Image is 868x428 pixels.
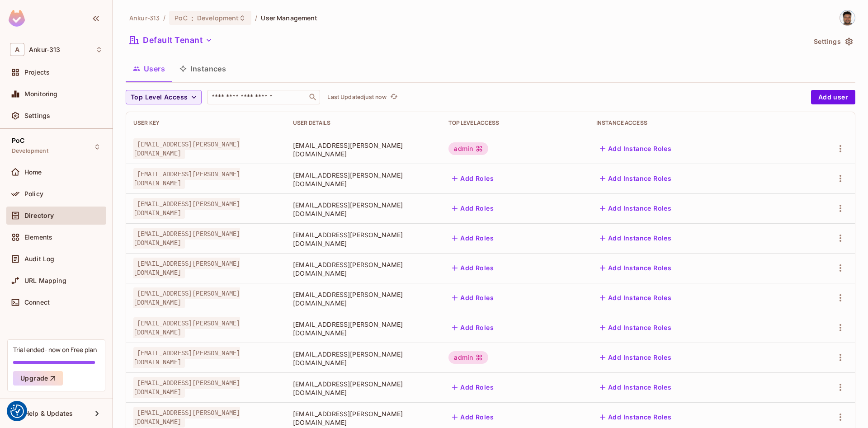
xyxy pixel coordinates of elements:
[293,350,434,367] span: [EMAIL_ADDRESS][PERSON_NAME][DOMAIN_NAME]
[10,404,24,418] button: Consent Preferences
[448,201,497,216] button: Add Roles
[12,137,24,144] span: PoC
[448,351,488,364] div: admin
[596,291,675,305] button: Add Instance Roles
[12,147,48,155] span: Development
[24,190,43,198] span: Policy
[24,410,73,417] span: Help & Updates
[811,90,855,104] button: Add user
[133,258,240,278] span: [EMAIL_ADDRESS][PERSON_NAME][DOMAIN_NAME]
[133,317,240,338] span: [EMAIL_ADDRESS][PERSON_NAME][DOMAIN_NAME]
[126,57,172,80] button: Users
[293,380,434,397] span: [EMAIL_ADDRESS][PERSON_NAME][DOMAIN_NAME]
[596,119,785,127] div: Instance Access
[293,409,434,427] span: [EMAIL_ADDRESS][PERSON_NAME][DOMAIN_NAME]
[126,33,216,47] button: Default Tenant
[133,228,240,249] span: [EMAIL_ADDRESS][PERSON_NAME][DOMAIN_NAME]
[126,90,202,104] button: Top Level Access
[261,14,317,22] span: User Management
[596,201,675,216] button: Add Instance Roles
[293,141,434,158] span: [EMAIL_ADDRESS][PERSON_NAME][DOMAIN_NAME]
[448,410,497,424] button: Add Roles
[24,169,42,176] span: Home
[13,371,63,386] button: Upgrade
[448,119,581,127] div: Top Level Access
[175,14,187,22] span: PoC
[10,404,24,418] img: Revisit consent button
[390,93,398,102] span: refresh
[24,277,66,284] span: URL Mapping
[255,14,257,22] li: /
[293,119,434,127] div: User Details
[596,141,675,156] button: Add Instance Roles
[197,14,239,22] span: Development
[133,377,240,398] span: [EMAIL_ADDRESS][PERSON_NAME][DOMAIN_NAME]
[327,94,387,101] p: Last Updated just now
[133,347,240,368] span: [EMAIL_ADDRESS][PERSON_NAME][DOMAIN_NAME]
[293,260,434,277] span: [EMAIL_ADDRESS][PERSON_NAME][DOMAIN_NAME]
[448,380,497,395] button: Add Roles
[133,407,240,428] span: [EMAIL_ADDRESS][PERSON_NAME][DOMAIN_NAME]
[24,90,58,98] span: Monitoring
[448,231,497,245] button: Add Roles
[840,10,855,25] img: Vladimir Shopov
[596,171,675,186] button: Add Instance Roles
[129,14,160,22] span: the active workspace
[133,198,240,219] span: [EMAIL_ADDRESS][PERSON_NAME][DOMAIN_NAME]
[163,14,165,22] li: /
[24,212,54,219] span: Directory
[448,142,488,155] div: admin
[810,34,855,49] button: Settings
[293,201,434,218] span: [EMAIL_ADDRESS][PERSON_NAME][DOMAIN_NAME]
[24,112,50,119] span: Settings
[10,43,24,56] span: A
[293,320,434,337] span: [EMAIL_ADDRESS][PERSON_NAME][DOMAIN_NAME]
[133,287,240,308] span: [EMAIL_ADDRESS][PERSON_NAME][DOMAIN_NAME]
[596,410,675,424] button: Add Instance Roles
[293,290,434,307] span: [EMAIL_ADDRESS][PERSON_NAME][DOMAIN_NAME]
[596,320,675,335] button: Add Instance Roles
[596,350,675,365] button: Add Instance Roles
[24,299,50,306] span: Connect
[172,57,233,80] button: Instances
[13,345,97,354] div: Trial ended- now on Free plan
[133,119,278,127] div: User Key
[293,230,434,248] span: [EMAIL_ADDRESS][PERSON_NAME][DOMAIN_NAME]
[448,291,497,305] button: Add Roles
[133,168,240,189] span: [EMAIL_ADDRESS][PERSON_NAME][DOMAIN_NAME]
[24,69,50,76] span: Projects
[596,380,675,395] button: Add Instance Roles
[388,92,399,103] button: refresh
[387,92,399,103] span: Click to refresh data
[448,261,497,275] button: Add Roles
[24,255,54,263] span: Audit Log
[596,231,675,245] button: Add Instance Roles
[448,171,497,186] button: Add Roles
[293,171,434,188] span: [EMAIL_ADDRESS][PERSON_NAME][DOMAIN_NAME]
[29,46,60,53] span: Workspace: Ankur-313
[596,261,675,275] button: Add Instance Roles
[133,138,240,159] span: [EMAIL_ADDRESS][PERSON_NAME][DOMAIN_NAME]
[448,320,497,335] button: Add Roles
[131,92,188,103] span: Top Level Access
[191,14,194,22] span: :
[24,234,52,241] span: Elements
[9,10,25,27] img: SReyMgAAAABJRU5ErkJggg==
